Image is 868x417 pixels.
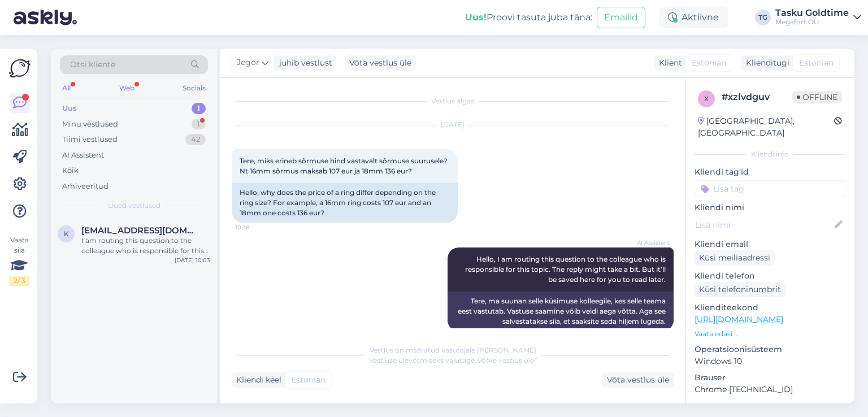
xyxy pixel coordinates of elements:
div: Vaata siia [9,235,29,286]
a: [URL][DOMAIN_NAME] [695,314,783,324]
span: k [64,229,69,238]
div: Tere, ma suunan selle küsimuse kolleegile, kes selle teema eest vastutab. Vastuse saamine võib ve... [448,292,674,331]
div: I am routing this question to the colleague who is responsible for this topic. The reply might ta... [81,236,210,256]
div: [GEOGRAPHIC_DATA], [GEOGRAPHIC_DATA] [698,115,834,139]
img: Askly Logo [9,58,31,79]
button: Emailid [597,7,645,28]
span: Vestluse ülevõtmiseks vajutage [369,356,537,364]
p: Windows 10 [695,355,845,367]
span: kaja.allik14@gmail.com [81,225,199,236]
span: AI Assistent [628,238,670,247]
div: Arhiveeritud [62,181,108,192]
p: Klienditeekond [695,302,845,314]
div: Kliendi info [695,149,845,159]
div: All [60,81,73,95]
p: Kliendi tag'id [695,166,845,178]
p: Chrome [TECHNICAL_ID] [695,384,845,396]
span: Estonian [291,374,325,386]
div: Vestlus algas [232,96,674,106]
div: 1 [192,103,206,114]
span: 10:38 [235,223,277,232]
span: Offline [792,91,842,103]
div: Võta vestlus üle [602,372,674,388]
div: Tasku Goldtime [775,8,849,18]
input: Lisa tag [695,180,845,197]
span: Tere, miks erineb sõrmuse hind vastavalt sõrmuse suurusele? Nt 16mm sõrmus maksab 107 eur ja 18mm... [240,157,449,175]
div: [DATE] [232,120,674,130]
div: Minu vestlused [62,119,118,130]
div: Klient [654,57,682,69]
div: Uus [62,103,77,114]
div: [DATE] 10:03 [175,256,210,264]
div: Kliendi keel [232,374,281,386]
b: Uus! [465,12,487,23]
span: Hello, I am routing this question to the colleague who is responsible for this topic. The reply m... [465,255,667,284]
div: juhib vestlust [275,57,332,69]
div: Küsi telefoninumbrit [695,282,785,297]
div: Võta vestlus üle [345,55,416,71]
div: Kõik [62,165,79,176]
span: Jegor [237,57,259,69]
span: Estonian [692,57,726,69]
div: Küsi meiliaadressi [695,250,775,266]
div: Socials [180,81,208,95]
p: Kliendi telefon [695,270,845,282]
span: Estonian [799,57,834,69]
i: „Võtke vestlus üle” [475,356,537,364]
p: Kliendi email [695,238,845,250]
div: AI Assistent [62,150,104,161]
div: Proovi tasuta juba täna: [465,11,592,24]
a: Tasku GoldtimeMegafort OÜ [775,8,861,27]
p: Vaata edasi ... [695,329,845,339]
p: Kliendi nimi [695,202,845,214]
p: Brauser [695,372,845,384]
div: Web [117,81,137,95]
div: Megafort OÜ [775,18,849,27]
div: 1 [192,119,206,130]
div: 42 [185,134,206,145]
div: Hello, why does the price of a ring differ depending on the ring size? For example, a 16mm ring c... [232,183,458,223]
input: Lisa nimi [695,219,832,231]
span: Uued vestlused [108,201,160,211]
p: Operatsioonisüsteem [695,344,845,355]
span: x [704,94,709,103]
div: TG [755,10,771,25]
div: Klienditugi [741,57,789,69]
div: # xzlvdguv [722,90,792,104]
span: Otsi kliente [70,59,115,71]
div: Aktiivne [659,7,728,28]
div: Tiimi vestlused [62,134,118,145]
span: Vestlus on määratud kasutajale [PERSON_NAME] [370,346,536,354]
div: 2 / 3 [9,276,29,286]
